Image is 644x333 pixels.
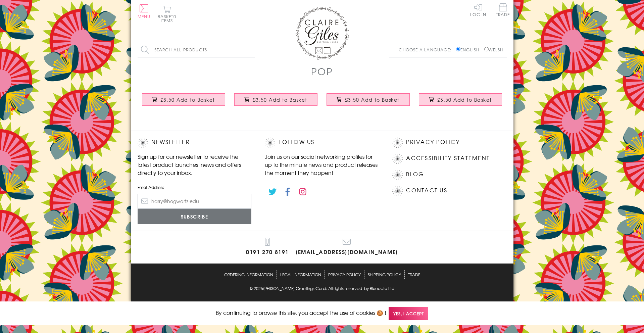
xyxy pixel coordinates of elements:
a: Privacy Policy [406,138,459,147]
a: Contact Us [406,186,447,195]
p: Choose a language: [399,47,455,53]
a: Father's Day Card, Newspapers, Peace and Quiet and Newspapers £3.50 Add to Basket [138,88,230,117]
a: Father's Day Card, Happy Father's Day, Press for Beer £3.50 Add to Basket [414,88,507,117]
label: Email Address [138,184,252,190]
h2: Follow Us [265,138,379,148]
span: £3.50 Add to Basket [345,96,400,103]
span: Yes, I accept [389,307,428,320]
button: Basket0 items [158,5,176,22]
a: Ordering Information [224,270,273,279]
h1: POP [311,64,333,78]
img: Claire Giles Greetings Cards [295,7,349,60]
a: Trade [408,270,420,279]
a: [EMAIL_ADDRESS][DOMAIN_NAME] [296,238,398,257]
a: Shipping Policy [368,270,401,279]
p: © 2025 . [138,285,507,291]
a: Blog [406,170,424,179]
a: 0191 270 8191 [246,238,289,257]
a: Accessibility Statement [406,154,490,163]
button: £3.50 Add to Basket [327,93,410,106]
input: Welsh [484,47,489,51]
a: Log In [470,3,486,16]
a: [PERSON_NAME] Greetings Cards [263,285,327,292]
input: harry@hogwarts.edu [138,194,252,209]
label: Welsh [484,47,503,53]
span: £3.50 Add to Basket [437,96,492,103]
button: Menu [138,4,151,18]
span: Trade [496,3,510,16]
a: by Blueocto Ltd [364,285,394,292]
input: English [456,47,460,51]
span: £3.50 Add to Basket [160,96,215,103]
a: Father's Day Card, Robot, I'm Glad You're My Dad £3.50 Add to Basket [322,88,414,117]
a: Legal Information [280,270,321,279]
a: Privacy Policy [328,270,361,279]
button: £3.50 Add to Basket [419,93,502,106]
h2: Newsletter [138,138,252,148]
a: Trade [496,3,510,18]
span: Menu [138,13,151,19]
span: All rights reserved. [328,285,363,291]
input: Search all products [138,42,255,57]
button: £3.50 Add to Basket [234,93,317,106]
input: Subscribe [138,209,252,224]
p: Join us on our social networking profiles for up to the minute news and product releases the mome... [265,152,379,177]
span: 0 items [161,13,176,23]
p: Sign up for our newsletter to receive the latest product launches, news and offers directly to yo... [138,152,252,177]
input: Search [248,42,255,57]
label: English [456,47,483,53]
span: £3.50 Add to Basket [253,96,307,103]
a: Father's Day Card, Globe, Best Dad in the World £3.50 Add to Basket [230,88,322,117]
button: £3.50 Add to Basket [142,93,225,106]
